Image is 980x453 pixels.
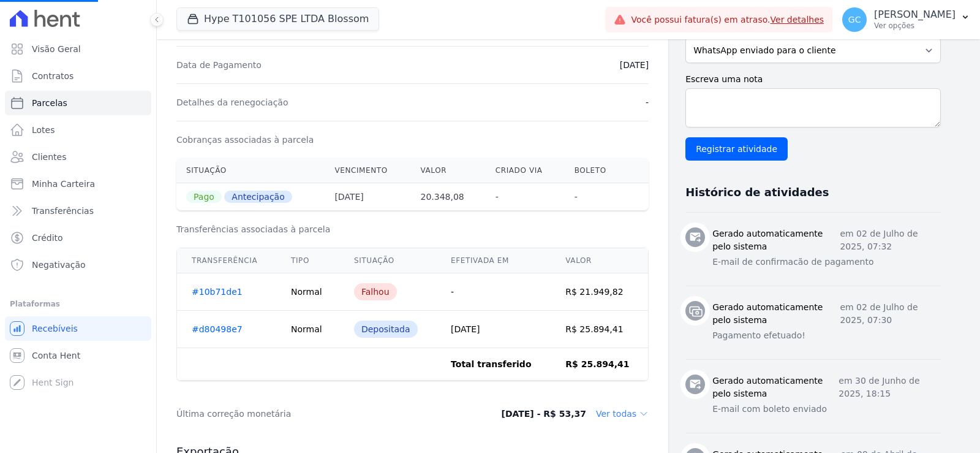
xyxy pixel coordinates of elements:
label: Escreva uma nota [685,73,941,86]
p: Ver opções [874,21,956,31]
span: Visão Geral [32,43,81,55]
h3: Gerado automaticamente pelo sistema [712,375,839,400]
p: [PERSON_NAME] [874,9,956,21]
th: Situação [339,248,436,273]
span: Crédito [32,232,63,244]
a: Contratos [5,64,151,88]
span: GC [848,15,861,24]
dd: Ver todas [596,408,649,420]
dd: [DATE] - R$ 53,37 [501,408,586,420]
p: E-mail de confirmacão de pagamento [712,256,941,268]
span: Clientes [32,151,66,163]
a: Conta Hent [5,343,151,368]
p: em 02 de Julho de 2025, 07:30 [840,301,941,327]
th: Boleto [565,158,626,183]
th: Criado via [486,158,565,183]
td: R$ 25.894,41 [551,311,648,348]
p: em 30 de Junho de 2025, 18:15 [839,375,941,400]
dt: Última correção monetária [176,408,456,420]
div: Falhou [354,283,397,300]
a: Recebíveis [5,316,151,341]
th: 20.348,08 [411,183,486,211]
td: Total transferido [436,348,551,381]
a: Parcelas [5,91,151,115]
span: Lotes [32,124,55,136]
td: - [436,273,551,311]
td: Normal [276,273,339,311]
input: Registrar atividade [685,137,788,161]
td: R$ 21.949,82 [551,273,648,311]
h3: Transferências associadas à parcela [176,223,649,235]
th: Situação [176,158,325,183]
h3: Gerado automaticamente pelo sistema [712,227,840,253]
a: Negativação [5,253,151,277]
dt: Cobranças associadas à parcela [176,134,314,146]
th: Vencimento [325,158,410,183]
td: [DATE] [436,311,551,348]
th: - [565,183,626,211]
span: Transferências [32,205,94,217]
span: Minha Carteira [32,178,95,190]
dt: Detalhes da renegociação [176,96,288,108]
span: Antecipação [224,191,292,203]
button: GC [PERSON_NAME] Ver opções [832,2,980,37]
p: Pagamento efetuado! [712,329,941,342]
th: - [486,183,565,211]
th: Valor [411,158,486,183]
th: Transferência [177,248,277,273]
td: R$ 25.894,41 [551,348,648,381]
span: Parcelas [32,97,67,109]
span: Você possui fatura(s) em atraso. [631,13,824,26]
div: Depositada [354,321,418,338]
p: em 02 de Julho de 2025, 07:32 [840,227,941,253]
a: Visão Geral [5,37,151,61]
th: Efetivada em [436,248,551,273]
p: E-mail com boleto enviado [712,403,941,416]
button: Hype T101056 SPE LTDA Blossom [176,7,379,31]
span: Contratos [32,70,73,82]
a: Clientes [5,145,151,169]
div: Plataformas [10,297,146,311]
dd: - [646,96,649,108]
th: Tipo [276,248,339,273]
td: Normal [276,311,339,348]
a: Transferências [5,199,151,223]
th: Valor [551,248,648,273]
a: Ver detalhes [771,15,824,25]
a: Lotes [5,118,151,142]
dd: [DATE] [620,59,649,71]
span: Recebíveis [32,322,78,335]
th: [DATE] [325,183,410,211]
h3: Histórico de atividades [685,185,829,200]
a: #10b71de1 [192,287,243,297]
span: Negativação [32,259,86,271]
dt: Data de Pagamento [176,59,262,71]
span: Pago [186,191,222,203]
a: Crédito [5,226,151,250]
span: Conta Hent [32,349,80,362]
a: Minha Carteira [5,172,151,196]
h3: Gerado automaticamente pelo sistema [712,301,840,327]
a: #d80498e7 [192,324,243,334]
